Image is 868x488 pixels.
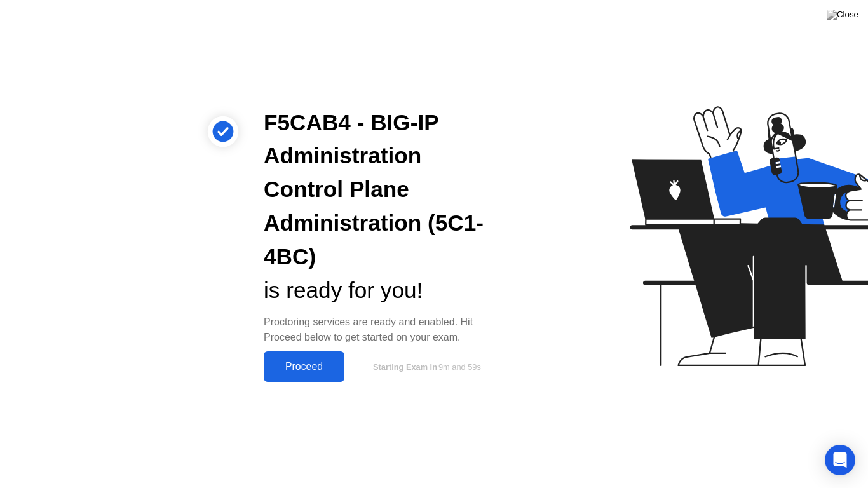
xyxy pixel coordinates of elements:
div: Proceed [268,361,341,372]
button: Starting Exam in9m and 59s [351,355,500,379]
div: F5CAB4 - BIG-IP Administration Control Plane Administration (5C1-4BC) [264,106,500,274]
img: Close [827,10,858,20]
div: Open Intercom Messenger [825,445,855,475]
span: 9m and 59s [438,362,481,372]
button: Proceed [264,351,344,382]
div: Proctoring services are ready and enabled. Hit Proceed below to get started on your exam. [264,315,500,345]
div: is ready for you! [264,274,500,308]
